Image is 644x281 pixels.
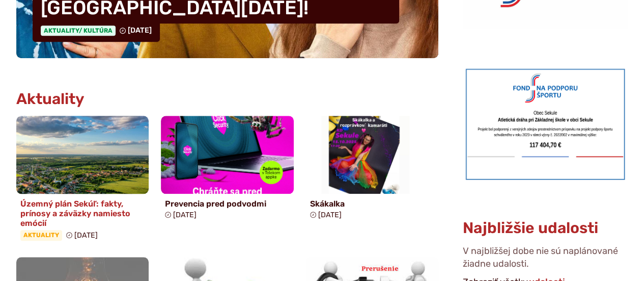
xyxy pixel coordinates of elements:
span: Aktuality [41,25,116,36]
img: draha.png [463,66,628,183]
h4: Územný plán Sekúľ: fakty, prínosy a záväzky namiesto emócií [20,199,145,228]
span: [DATE] [173,211,197,219]
span: [DATE] [318,211,342,219]
span: / Kultúra [79,27,113,34]
a: Územný plán Sekúľ: fakty, prínosy a záväzky namiesto emócií Aktuality [DATE] [16,116,149,245]
span: [DATE] [128,26,152,35]
h4: Prevencia pred podvodmi [165,199,289,209]
a: Skákalka [DATE] [306,116,438,223]
p: V najbližšej dobe nie sú naplánované žiadne udalosti. [463,245,628,274]
h3: Aktuality [16,91,85,108]
span: [DATE] [74,231,98,240]
span: Aktuality [20,230,62,240]
a: Prevencia pred podvodmi [DATE] [161,116,293,223]
h3: Najbližšie udalosti [463,220,598,237]
h4: Skákalka [310,199,434,209]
